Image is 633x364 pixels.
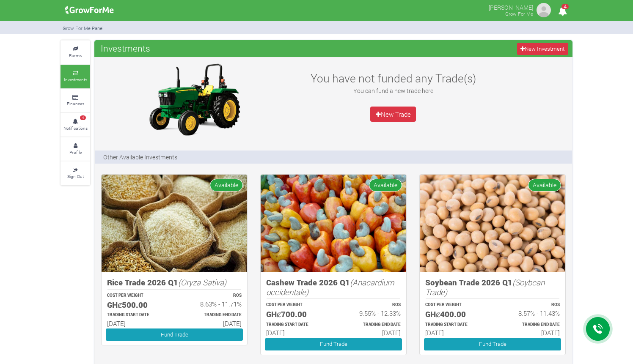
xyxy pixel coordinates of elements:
h6: 9.55% - 12.33% [341,309,401,317]
img: growforme image [535,2,552,19]
a: Sign Out [61,161,90,185]
p: Estimated Trading End Date [341,322,401,328]
a: Finances [61,89,90,112]
p: COST PER WEIGHT [107,293,167,299]
span: Available [210,179,243,191]
small: Sign Out [67,173,84,179]
p: Estimated Trading End Date [500,322,560,328]
p: You can fund a new trade here [301,86,485,95]
small: Profile [69,149,82,155]
span: 4 [80,115,86,120]
a: 4 [554,8,571,16]
a: 4 Notifications [61,113,90,137]
i: (Oryza Sativa) [178,277,226,287]
p: [PERSON_NAME] [489,2,533,12]
i: Notifications [554,2,571,21]
h5: GHȼ500.00 [107,300,167,310]
img: growforme image [62,2,117,19]
p: ROS [182,293,242,299]
h6: [DATE] [107,320,167,327]
small: Grow For Me [505,11,533,17]
h6: [DATE] [500,329,560,337]
small: Finances [67,101,84,107]
p: Estimated Trading End Date [182,312,242,318]
h6: [DATE] [425,329,485,337]
a: Farms [61,41,90,64]
small: Investments [64,77,87,82]
p: Estimated Trading Start Date [425,322,485,328]
img: growforme image [141,61,247,137]
p: COST PER WEIGHT [425,302,485,308]
a: Fund Trade [106,328,243,341]
small: Grow For Me Panel [63,25,104,31]
h5: Rice Trade 2026 Q1 [107,278,242,287]
small: Notifications [63,125,88,131]
p: Estimated Trading Start Date [266,322,326,328]
h6: 8.63% - 11.71% [182,300,242,308]
span: Investments [99,40,152,57]
a: New Trade [370,107,416,122]
a: Fund Trade [265,338,402,350]
p: Estimated Trading Start Date [107,312,167,318]
a: Fund Trade [424,338,561,350]
h6: [DATE] [341,329,401,337]
a: Investments [61,65,90,88]
h5: Soybean Trade 2026 Q1 [425,278,560,297]
img: growforme image [420,175,565,272]
a: Profile [61,137,90,161]
h5: Cashew Trade 2026 Q1 [266,278,401,297]
p: ROS [341,302,401,308]
h5: GHȼ400.00 [425,309,485,319]
img: growforme image [102,175,247,272]
h6: [DATE] [182,320,242,327]
i: (Anacardium occidentale) [266,277,394,297]
a: New Investment [517,43,568,55]
p: ROS [500,302,560,308]
img: growforme image [261,175,406,272]
h6: 8.57% - 11.43% [500,309,560,317]
h6: [DATE] [266,329,326,337]
span: 4 [561,4,569,9]
small: Farms [69,52,82,58]
p: Other Available Investments [103,153,177,161]
span: Available [528,179,561,191]
p: COST PER WEIGHT [266,302,326,308]
i: (Soybean Trade) [425,277,545,297]
h5: GHȼ700.00 [266,309,326,319]
h3: You have not funded any Trade(s) [301,71,485,85]
span: Available [369,179,402,191]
